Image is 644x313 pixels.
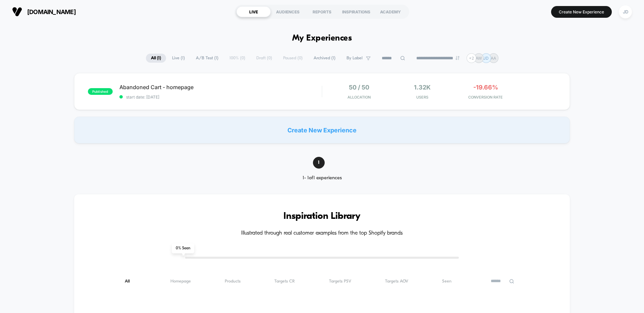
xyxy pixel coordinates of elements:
h4: Illustrated through real customer examples from the top Shopify brands [94,230,550,237]
button: [DOMAIN_NAME] [10,6,78,17]
span: By Label [346,56,363,61]
div: ACADEMY [373,6,408,17]
div: Create New Experience [74,117,570,143]
div: 1 - 1 of 1 experiences [290,175,355,181]
span: 50 / 50 [349,84,369,91]
span: Abandoned Cart - homepage [119,84,322,90]
span: All ( 1 ) [146,54,166,63]
div: JD [619,5,632,18]
span: Targets AOV [385,279,408,284]
span: Allocation [347,95,371,100]
span: Users [392,95,452,100]
span: CONVERSION RATE [455,95,516,100]
span: start date: [DATE] [119,95,322,100]
p: AW [476,56,482,61]
p: JD [483,56,489,61]
span: Products [225,279,240,284]
p: AA [491,56,496,61]
span: 0 % Seen [172,243,194,253]
span: Targets PSV [329,279,351,284]
span: 1.32k [414,84,431,91]
div: INSPIRATIONS [339,6,373,17]
button: Create New Experience [551,6,612,18]
div: REPORTS [305,6,339,17]
span: Homepage [170,279,191,284]
h1: My Experiences [292,34,352,43]
button: JD [617,5,634,19]
img: Visually logo [12,7,22,17]
span: A/B Test ( 1 ) [191,54,223,63]
span: published [88,88,113,95]
span: Targets CR [274,279,295,284]
span: 1 [313,157,325,169]
div: + 2 [467,53,476,63]
span: Seen [442,279,451,284]
span: Archived ( 1 ) [309,54,340,63]
div: LIVE [236,6,271,17]
div: AUDIENCES [271,6,305,17]
span: [DOMAIN_NAME] [27,8,76,15]
h3: Inspiration Library [94,211,550,222]
span: Live ( 1 ) [167,54,190,63]
span: All [125,279,136,284]
img: end [455,56,460,60]
span: -19.66% [473,84,498,91]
